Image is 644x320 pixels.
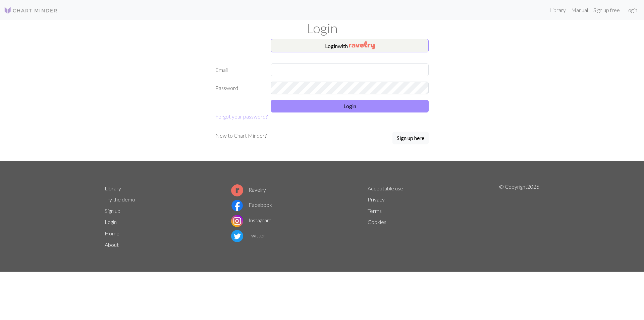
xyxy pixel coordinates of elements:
[231,232,265,238] a: Twitter
[623,3,640,17] a: Login
[105,196,135,202] a: Try the demo
[271,39,429,52] button: Loginwith
[215,132,267,140] p: New to Chart Minder?
[4,6,58,14] img: Logo
[499,183,539,250] p: © Copyright 2025
[105,230,119,236] a: Home
[211,63,267,76] label: Email
[368,196,385,202] a: Privacy
[271,100,429,112] button: Login
[547,3,569,17] a: Library
[392,132,429,144] button: Sign up here
[368,219,386,225] a: Cookies
[569,3,591,17] a: Manual
[101,20,543,36] h1: Login
[105,241,119,248] a: About
[591,3,623,17] a: Sign up free
[231,215,243,227] img: Instagram logo
[231,230,243,242] img: Twitter logo
[231,199,243,212] img: Facebook logo
[231,217,271,223] a: Instagram
[231,201,272,208] a: Facebook
[105,185,121,191] a: Library
[231,184,243,196] img: Ravelry logo
[368,208,382,214] a: Terms
[215,113,268,120] a: Forgot your password?
[349,41,375,49] img: Ravelry
[392,132,429,145] a: Sign up here
[105,208,120,214] a: Sign up
[105,219,117,225] a: Login
[211,82,267,94] label: Password
[231,186,266,193] a: Ravelry
[368,185,403,191] a: Acceptable use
